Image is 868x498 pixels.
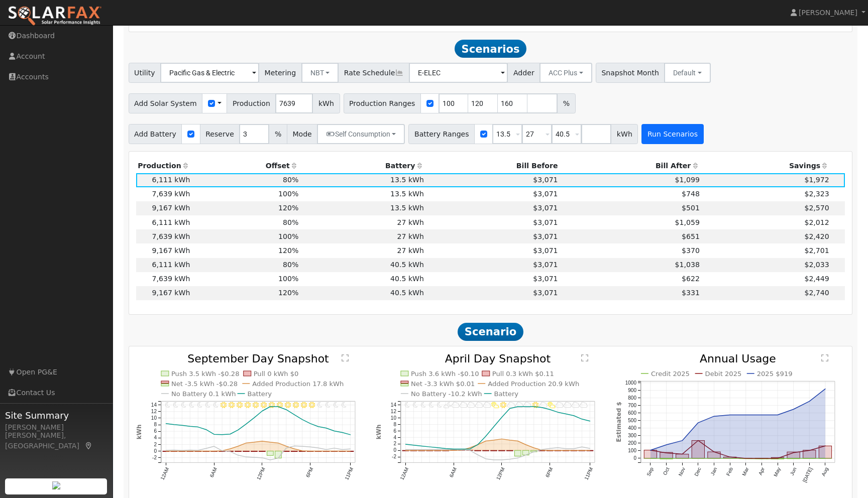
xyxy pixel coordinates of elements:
circle: onclick="" [342,431,344,433]
circle: onclick="" [325,448,328,450]
text: Net -3.5 kWh -$0.28 [171,380,238,388]
i: 4PM - Clear [293,402,299,408]
i: 9PM - Clear [334,402,339,408]
circle: onclick="" [445,447,447,449]
span: Battery Ranges [408,124,475,144]
i: 9AM - Clear [237,402,243,408]
circle: onclick="" [405,448,407,450]
span: Rate Schedule [338,63,409,83]
circle: onclick="" [317,426,319,428]
circle: onclick="" [277,442,279,444]
circle: onclick="" [405,449,407,451]
circle: onclick="" [269,406,271,408]
circle: onclick="" [309,446,311,448]
text: Added Production 20.9 kWh [488,380,580,388]
circle: onclick="" [413,444,415,446]
span: 80% [283,261,298,269]
span: $3,071 [533,246,558,255]
td: 7,639 kWh [136,187,192,201]
i: 12PM - Clear [261,402,267,408]
text:  [582,354,589,362]
circle: onclick="" [189,425,191,427]
span: $1,972 [804,176,829,184]
i: 10PM - Cloudy [580,402,588,408]
i: 3PM - Clear [285,402,291,408]
text: Battery [494,390,519,398]
text: 0 [154,448,157,454]
i: 7AM - Clear [221,402,227,408]
text:  [821,354,828,362]
text: Pull 0.3 kWh $0.11 [492,370,554,378]
text: 800 [628,395,636,401]
text: 4 [394,434,397,440]
circle: onclick="" [469,448,471,450]
i: 9AM - MostlyCloudy [476,402,484,408]
span: Scenario [458,323,523,341]
text: 100 [628,448,636,453]
circle: onclick="" [533,447,535,449]
circle: onclick="" [213,433,215,435]
td: 9,167 kWh [136,201,192,215]
text: 6 [154,428,157,434]
i: 9PM - MostlyCloudy [572,402,580,408]
circle: onclick="" [493,426,495,428]
span: Mode [287,124,317,144]
span: Utility [129,63,161,83]
span: 100% [278,275,298,283]
span: 80% [283,218,298,226]
circle: onclick="" [334,447,336,449]
i: 1AM - MostlyClear [413,402,418,408]
circle: onclick="" [309,422,311,424]
td: 7,639 kWh [136,272,192,286]
td: 27 kWh [300,229,426,243]
circle: onclick="" [713,415,715,417]
circle: onclick="" [517,440,519,442]
text: kWh [136,424,143,439]
text: 12 [151,409,157,414]
i: 12PM - MostlyClear [501,402,507,408]
span: 100% [278,190,298,198]
span: $3,071 [533,190,558,198]
circle: onclick="" [293,445,295,447]
text: 12 [391,409,397,414]
circle: onclick="" [205,429,207,431]
text: 0 [394,447,397,453]
text: Credit 2025 [651,370,690,378]
input: Select a Utility [160,63,259,83]
span: Scenarios [455,40,526,58]
i: 1PM - Clear [269,402,275,408]
span: % [557,93,575,113]
circle: onclick="" [229,433,231,435]
span: 120% [278,204,298,212]
i: 5PM - MostlyCloudy [540,402,548,408]
i: 6AM - Clear [213,402,218,408]
td: 27 kWh [300,243,426,258]
i: 8AM - Cloudy [468,402,476,408]
i: 3PM - MostlyCloudy [524,402,532,408]
circle: onclick="" [477,444,479,446]
text: September Day Snapshot [187,352,329,365]
span: Site Summary [5,409,107,422]
circle: onclick="" [165,423,167,425]
circle: onclick="" [285,447,287,449]
td: 9,167 kWh [136,286,192,300]
td: 13.5 kWh [300,173,426,187]
circle: onclick="" [181,449,183,451]
span: Adder [507,63,540,83]
circle: onclick="" [253,441,255,443]
span: kWh [611,124,638,144]
circle: onclick="" [285,409,287,411]
span: Production Ranges [344,93,421,113]
text: kWh [375,424,382,439]
span: $2,033 [804,261,829,269]
circle: onclick="" [245,442,247,444]
circle: onclick="" [809,400,811,402]
i: 5AM - PartlyCloudy [444,402,452,408]
td: 6,111 kWh [136,258,192,272]
circle: onclick="" [493,439,495,441]
circle: onclick="" [777,414,779,416]
text: Estimated $ [615,402,622,442]
span: $1,099 [675,176,700,184]
text: 10 [151,415,157,421]
circle: onclick="" [293,448,295,450]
